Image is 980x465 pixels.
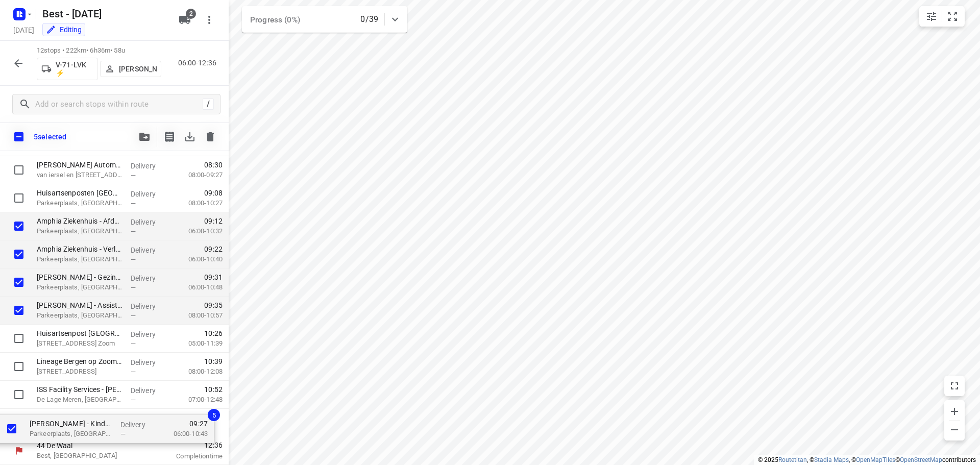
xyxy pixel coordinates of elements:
span: Progress (0%) [250,15,300,25]
span: Delete stops [200,127,220,147]
button: More [199,10,219,30]
h5: Project date [9,24,38,36]
button: Print shipping labels [159,127,180,147]
p: Best, [GEOGRAPHIC_DATA] [37,451,143,461]
button: Fit zoom [942,6,963,27]
div: / [203,99,214,110]
a: Routetitan [778,456,807,463]
div: small contained button group [919,6,965,27]
a: OpenMapTiles [856,456,895,463]
span: Download stops [180,127,200,147]
p: 44 De Waal [37,440,143,451]
button: [PERSON_NAME] [100,61,161,77]
p: 06:00-12:36 [178,58,220,68]
p: Completion time [155,451,223,461]
a: Stadia Maps [814,456,849,463]
span: 2 [186,9,196,19]
p: 12 stops • 222km • 6h36m • 58u [37,46,161,56]
li: © 2025 , © , © © contributors [758,456,976,463]
div: You are currently in edit mode. [46,25,82,35]
span: 12:36 [155,440,223,450]
input: Add or search stops within route [35,96,203,112]
p: V-71-LVK ⚡ [56,61,93,77]
button: 2 [175,10,195,30]
button: Map settings [921,6,942,27]
button: V-71-LVK ⚡ [37,58,98,80]
a: OpenStreetMap [900,456,942,463]
p: 5 selected [34,133,66,141]
div: Progress (0%)0/39 [242,6,407,33]
p: 0/39 [360,13,378,26]
h5: Rename [38,6,170,22]
p: [PERSON_NAME] [119,65,157,73]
